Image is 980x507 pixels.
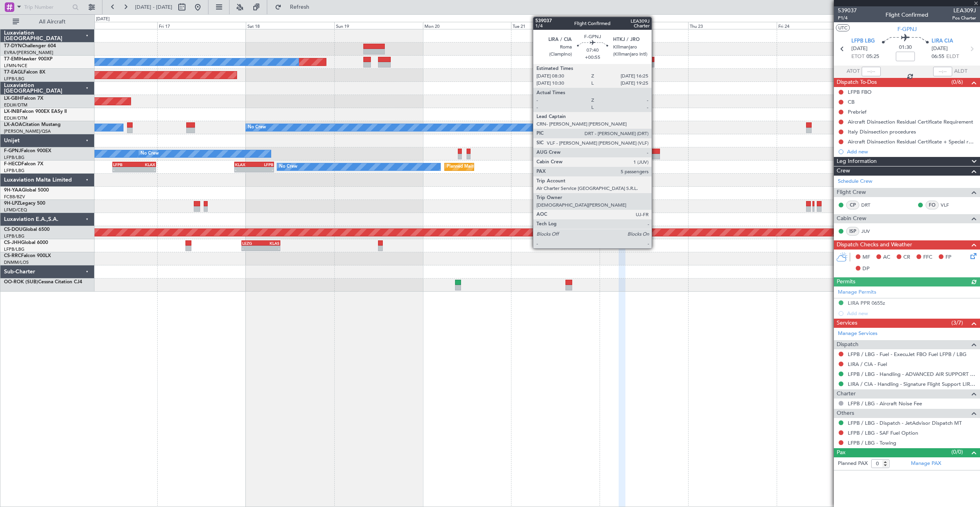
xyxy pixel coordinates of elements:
[932,53,944,61] span: 06:55
[847,148,976,155] div: Add new
[4,201,45,206] a: 9H-LPZLegacy 500
[96,16,110,23] div: [DATE]
[838,15,857,21] span: P1/4
[4,109,67,114] a: LX-INBFalcon 900EX EASy II
[932,45,948,53] span: [DATE]
[4,102,27,108] a: EDLW/DTM
[848,439,896,446] a: LFPB / LBG - Towing
[248,122,266,134] div: No Crew
[134,162,155,167] div: KLAX
[848,89,872,95] div: LFPB FBO
[4,233,25,239] a: LFPB/LBG
[4,70,23,75] span: T7-EAGL
[4,57,52,62] a: T7-EMIHawker 900XP
[777,22,865,29] div: Fri 24
[447,161,572,173] div: Planned Maint [GEOGRAPHIC_DATA] ([GEOGRAPHIC_DATA])
[851,37,875,45] span: LFPB LBG
[4,115,27,121] a: EDLW/DTM
[941,201,959,209] a: VLF
[837,409,854,418] span: Others
[952,6,976,15] span: LEA309J
[24,1,70,13] input: Trip Number
[866,53,879,61] span: 05:25
[9,15,86,28] button: All Aircraft
[4,253,51,258] a: CS-RRCFalcon 900LX
[4,162,43,166] a: F-HECDFalcon 7X
[254,162,273,167] div: LFPB
[836,24,850,31] button: UTC
[848,138,976,145] div: Aircraft Disinsection Residual Certificate + Special request
[4,207,27,213] a: LFMD/CEQ
[4,253,21,258] span: CS-RRC
[4,168,25,174] a: LFPB/LBG
[135,4,172,11] span: [DATE] - [DATE]
[157,22,246,29] div: Fri 17
[4,96,43,101] a: LX-GBHFalcon 7X
[899,44,912,52] span: 01:30
[951,319,963,327] span: (3/7)
[848,99,855,105] div: CB
[837,157,877,166] span: Leg Information
[848,420,962,426] a: LFPB / LBG - Dispatch - JetAdvisor Dispatch MT
[846,201,859,209] div: CP
[279,161,297,173] div: No Crew
[951,448,963,456] span: (0/0)
[4,50,53,56] a: EVRA/[PERSON_NAME]
[4,246,25,252] a: LFPB/LBG
[4,122,22,127] span: LX-AOA
[4,149,21,153] span: F-GPNJ
[600,22,688,29] div: Wed 22
[838,6,857,15] span: 539037
[897,25,917,33] span: F-GPNJ
[851,53,864,61] span: ETOT
[911,460,941,468] a: Manage PAX
[235,162,254,167] div: KLAX
[113,162,134,167] div: LFPB
[283,4,316,10] span: Refresh
[235,167,254,172] div: -
[923,253,932,261] span: FFC
[511,22,600,29] div: Tue 21
[837,389,856,399] span: Charter
[848,381,976,387] a: LIRA / CIA - Handling - Signature Flight Support LIRA / CIA
[837,214,866,223] span: Cabin Crew
[4,122,61,127] a: LX-AOACitation Mustang
[883,253,890,261] span: AC
[926,201,939,209] div: FO
[848,128,916,135] div: Italy Disinsection procedures
[4,44,22,48] span: T7-DYN
[271,1,319,14] button: Refresh
[932,37,953,45] span: LIRA CIA
[4,227,50,232] a: CS-DOUGlobal 6500
[113,167,134,172] div: -
[945,253,951,261] span: FP
[4,109,19,114] span: LX-INB
[951,78,963,86] span: (0/6)
[688,22,777,29] div: Thu 23
[423,22,511,29] div: Mon 20
[4,44,56,48] a: T7-DYNChallenger 604
[4,201,20,206] span: 9H-LPZ
[848,400,922,407] a: LFPB / LBG - Aircraft Noise Fee
[141,148,159,160] div: No Crew
[862,253,870,261] span: MF
[261,246,280,251] div: -
[848,371,976,377] a: LFPB / LBG - Handling - ADVANCED AIR SUPPORT LFPB
[861,201,879,209] a: DRT
[851,45,868,53] span: [DATE]
[261,241,280,246] div: KLAS
[952,15,976,21] span: Pos Charter
[4,259,29,265] a: DNMM/LOS
[946,53,959,61] span: ELDT
[848,118,973,125] div: Aircraft Disinsection Residual Certificate Requirement
[848,108,866,115] div: Prebrief
[837,319,857,328] span: Services
[4,76,25,82] a: LFPB/LBG
[885,11,928,19] div: Flight Confirmed
[254,167,273,172] div: -
[4,149,51,153] a: F-GPNJFalcon 900EX
[837,188,866,197] span: Flight Crew
[134,167,155,172] div: -
[862,265,870,273] span: DP
[837,166,850,176] span: Crew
